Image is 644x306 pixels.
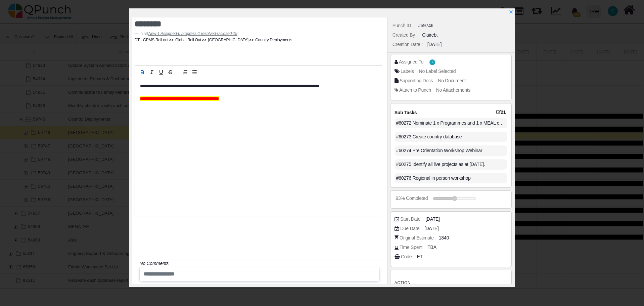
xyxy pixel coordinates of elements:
div: #60276 Regional in person workshop [395,173,508,183]
span: 1840 [439,234,449,242]
span: No Document [438,78,466,83]
div: Labels [401,68,414,75]
div: Assigned To [399,58,423,65]
div: Creation Date : [393,41,423,48]
span: No Label Selected [419,69,456,74]
footer: in list [135,31,382,37]
div: #60274 Pre Orientation Workshop Webinar [395,145,508,156]
div: Start Date [400,216,420,223]
div: #60275 Identify all live projects as at [DATE]. [395,159,508,170]
u: New-1 Assigned-0 progress-1 resolved-0 closed-19 [148,31,237,36]
span: Clairebt [429,59,435,65]
div: Due Date [400,225,419,232]
li: DT - GPMS Roll out [135,37,169,43]
div: Supporting Docs [400,77,433,84]
span: No Attachements [436,87,470,93]
div: Attach to Punch [399,87,431,94]
span: 21 [496,109,508,115]
div: Time Spent [400,244,422,251]
span: [DATE] [424,225,439,232]
span: ET [417,253,422,260]
cite: Source Title [148,31,237,36]
div: 93% Completed [396,195,428,202]
div: Code [401,253,412,260]
span: Sub Tasks [395,110,417,115]
div: #60272 Nominate 1 x Programmes and 1 x MEAL country focal points [395,118,508,128]
span: [DATE] [425,216,440,223]
div: Original Estimate [400,234,434,242]
div: #60273 Create country database [395,132,508,142]
span: TBA [427,244,436,251]
li: [GEOGRAPHIC_DATA] [201,37,248,43]
i: No Comments [140,261,169,266]
li: Country Deployments [248,37,292,43]
div: [DATE] [427,41,442,48]
div: Created By : [393,32,417,39]
span: C [432,61,433,63]
li: Global Roll Out [168,37,201,43]
h3: Action [395,279,508,286]
div: Clairebt [422,32,438,39]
